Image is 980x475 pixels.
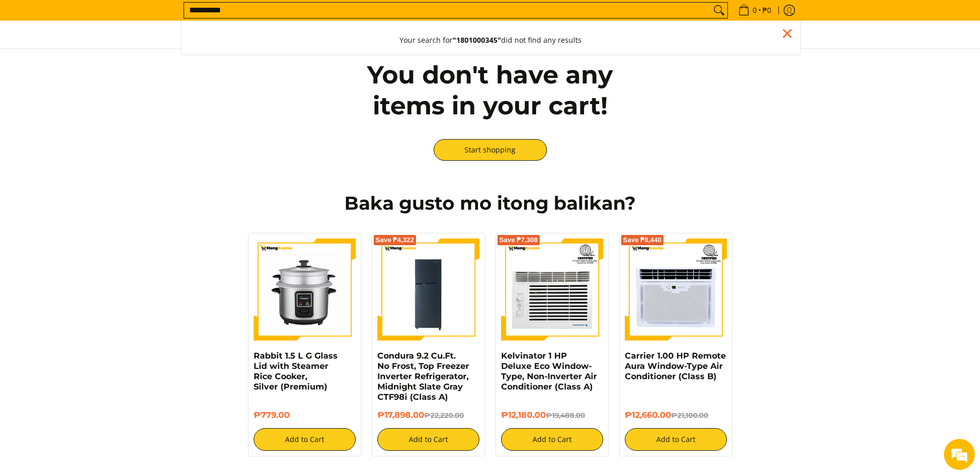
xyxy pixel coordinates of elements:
del: ₱21,100.00 [671,411,708,419]
h6: ₱12,180.00 [501,410,603,420]
a: Kelvinator 1 HP Deluxe Eco Window-Type, Non-Inverter Air Conditioner (Class A) [501,351,597,392]
img: Condura 9.2 Cu.Ft. No Frost, Top Freezer Inverter Refrigerator, Midnight Slate Gray CTF98i (Class A) [377,239,479,341]
button: Your search for"1801000345"did not find any results [389,26,592,55]
a: Carrier 1.00 HP Remote Aura Window-Type Air Conditioner (Class B) [625,351,726,381]
button: Add to Cart [254,428,356,451]
div: Close pop up [779,26,795,41]
strong: "1801000345" [453,35,501,45]
span: We're online! [60,130,142,234]
button: Add to Cart [625,428,727,451]
textarea: Type your message and hit 'Enter' [5,281,196,317]
img: https://mangkosme.com/products/rabbit-1-5-l-g-glass-lid-with-steamer-rice-cooker-silver-class-a [254,239,356,341]
h2: You don't have any items in your cart! [341,59,640,121]
button: Search [711,3,727,18]
span: Save ₱8,440 [623,237,662,243]
span: Save ₱4,322 [376,237,414,243]
h6: ₱779.00 [254,410,356,420]
div: Minimize live chat window [169,5,194,30]
h6: ₱17,898.00 [377,410,479,420]
del: ₱19,488.00 [546,411,585,419]
a: Condura 9.2 Cu.Ft. No Frost, Top Freezer Inverter Refrigerator, Midnight Slate Gray CTF98i (Class A) [377,351,469,402]
img: Kelvinator 1 HP Deluxe Eco Window-Type, Non-Inverter Air Conditioner (Class A) [501,239,603,341]
a: Rabbit 1.5 L G Glass Lid with Steamer Rice Cooker, Silver (Premium) [254,351,338,392]
a: Start shopping [434,139,547,161]
del: ₱22,220.00 [424,411,464,419]
h6: ₱12,660.00 [625,410,727,420]
span: Save ₱7,308 [500,237,538,243]
h2: Baka gusto mo itong balikan? [186,192,794,215]
button: Add to Cart [377,428,479,451]
span: ₱0 [761,7,773,14]
div: Chat with us now [54,58,173,71]
img: Carrier 1.00 HP Remote Aura Window-Type Air Conditioner (Class B) [625,239,727,341]
button: Add to Cart [501,428,603,451]
span: • [735,5,774,16]
span: 0 [751,7,758,14]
